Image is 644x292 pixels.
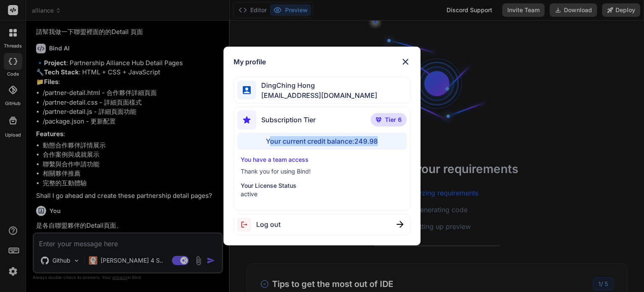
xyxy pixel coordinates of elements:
[241,182,403,190] p: Your License Status
[241,155,403,164] p: You have a team access
[397,221,403,228] img: close
[385,116,402,124] span: Tier 6
[237,218,256,231] img: logout
[256,80,377,90] span: DingChing Hong
[256,90,377,100] span: [EMAIL_ADDRESS][DOMAIN_NAME]
[400,57,410,67] img: close
[256,219,280,229] span: Log out
[234,57,266,67] h1: My profile
[261,115,316,125] span: Subscription Tier
[376,117,382,122] img: premium
[241,167,403,176] p: Thank you for using Bind!
[241,190,403,198] p: active
[243,86,251,94] img: profile
[237,110,256,129] img: subscription
[237,133,406,150] div: Your current credit balance: 249.98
